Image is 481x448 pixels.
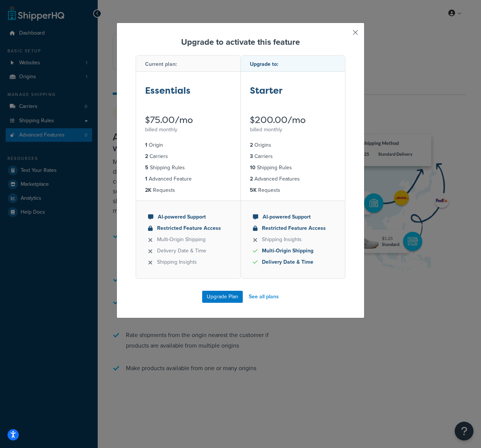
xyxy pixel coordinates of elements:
li: AI-powered Support [148,213,228,221]
li: Origin [145,141,231,149]
strong: Starter [250,84,283,97]
strong: 1 [145,141,147,149]
li: Shipping Rules [250,164,336,172]
strong: 2 [250,175,253,183]
strong: 3 [250,152,253,160]
li: Delivery Date & Time [253,258,333,266]
li: Requests [250,186,336,194]
li: Advanced Feature [145,175,231,183]
strong: 5K [250,186,257,194]
li: Origins [250,141,336,149]
li: Multi-Origin Shipping [148,235,228,244]
li: Shipping Insights [253,235,333,244]
li: Carriers [250,152,336,161]
li: Carriers [145,152,231,161]
li: Advanced Features [250,175,336,183]
li: Delivery Date & Time [148,247,228,255]
strong: 5 [145,164,148,172]
li: Shipping Insights [148,258,228,266]
li: Requests [145,186,231,194]
div: $75.00/mo [145,115,231,125]
div: Upgrade to: [241,56,345,72]
strong: 2 [250,141,253,149]
strong: 2K [145,186,151,194]
div: Current plan: [136,56,240,72]
strong: Essentials [145,84,191,97]
strong: Upgrade to activate this feature [181,36,300,48]
div: billed monthly [145,125,231,135]
li: Restricted Feature Access [148,224,228,232]
strong: 1 [145,175,147,183]
li: AI-powered Support [253,213,333,221]
a: See all plans [249,292,279,302]
div: $200.00/mo [250,115,336,125]
strong: 2 [145,152,148,160]
button: Upgrade Plan [202,291,243,303]
li: Restricted Feature Access [253,224,333,232]
li: Shipping Rules [145,164,231,172]
li: Multi-Origin Shipping [253,247,333,255]
div: billed monthly [250,125,336,135]
strong: 10 [250,164,256,172]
